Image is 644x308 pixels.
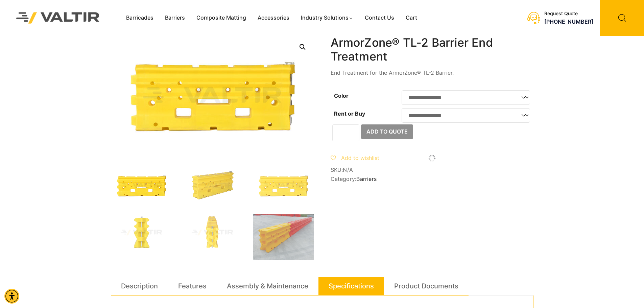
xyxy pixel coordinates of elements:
[252,13,295,23] a: Accessories
[329,277,374,295] a: Specifications
[159,13,191,23] a: Barriers
[544,18,593,25] a: call (888) 496-3625
[191,13,252,23] a: Composite Matting
[331,69,533,77] p: End Treatment for the ArmorZone® TL-2 Barrier.
[253,214,314,260] img: A long, segmented barrier in yellow and red, placed on a concrete surface, likely for traffic con...
[359,13,400,23] a: Contact Us
[7,3,109,32] img: Valtir Rentals
[331,167,533,173] span: SKU:
[227,277,308,295] a: Assembly & Maintenance
[544,11,593,17] div: Request Quote
[331,176,533,182] span: Category:
[182,214,243,251] img: A stack of yellow interlocking traffic barriers with metal connectors for stability.
[400,13,423,23] a: Cart
[295,13,359,23] a: Industry Solutions
[356,175,377,182] a: Barriers
[121,277,158,295] a: Description
[120,13,159,23] a: Barricades
[296,41,309,53] a: Open this option
[331,36,533,64] h1: ArmorZone® TL-2 Barrier End Treatment
[182,168,243,204] img: A bright yellow, rectangular plastic block with various holes and grooves, likely used for safety...
[334,110,365,117] label: Rent or Buy
[4,289,19,304] div: Accessibility Menu
[361,124,413,139] button: Add to Quote
[111,168,172,204] img: Armorzone_Yellow_Front.jpg
[394,277,458,295] a: Product Documents
[111,214,172,251] img: A yellow, zigzag-shaped object with a metal rod, likely a tool or equipment component.
[343,166,353,173] span: N/A
[178,277,207,295] a: Features
[334,92,349,99] label: Color
[332,124,359,141] input: Product quantity
[253,168,314,204] img: Armorzone_Yellow_Front.jpg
